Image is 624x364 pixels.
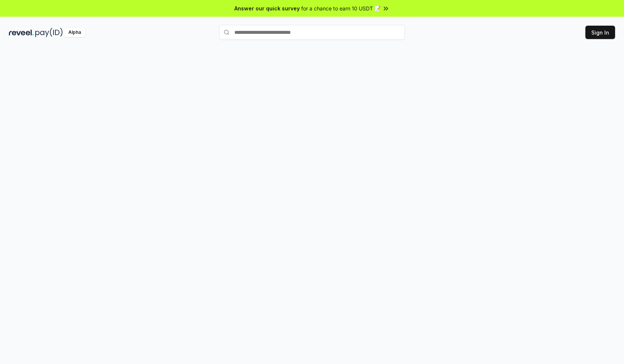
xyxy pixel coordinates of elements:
[9,28,34,37] img: reveel_dark
[301,4,381,12] span: for a chance to earn 10 USDT 📝
[64,28,85,37] div: Alpha
[234,4,300,12] span: Answer our quick survey
[585,26,615,39] button: Sign In
[35,28,63,37] img: pay_id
